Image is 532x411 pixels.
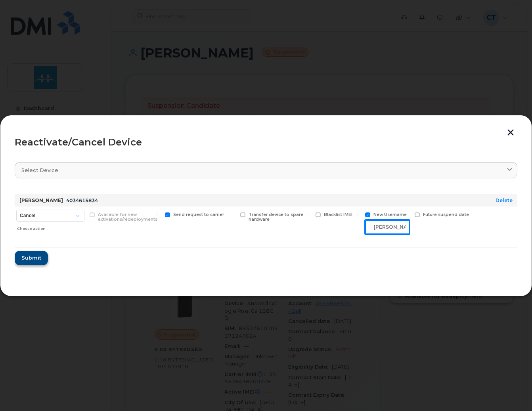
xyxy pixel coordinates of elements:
a: Delete [496,197,513,203]
span: Future suspend date [423,212,469,217]
span: New Username [373,212,407,217]
input: Blacklist IMEI [306,212,310,216]
input: Send request to carrier [155,212,159,216]
keeper-lock: Open Keeper Popup [397,222,406,232]
input: New Username [365,220,410,234]
span: Available for new activations/redeployments [98,212,157,222]
span: Blacklist IMEI [324,212,352,217]
input: New Username [356,212,360,216]
div: Reactivate/Cancel Device [15,138,517,147]
input: Future suspend date [405,212,409,216]
input: Transfer device to spare hardware [231,212,235,216]
span: Send request to carrier [173,212,224,217]
span: Transfer device to spare hardware [249,212,303,222]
